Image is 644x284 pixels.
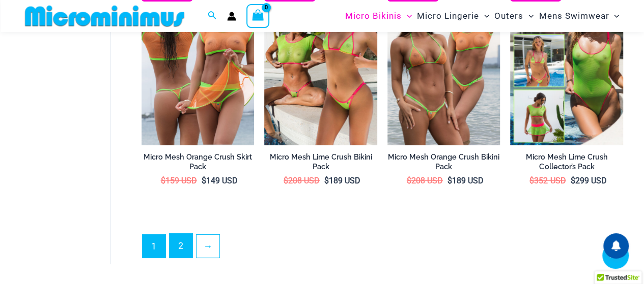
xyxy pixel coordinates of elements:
[609,3,619,29] span: Menu Toggle
[529,176,566,185] bdi: 352 USD
[539,3,609,29] span: Mens Swimwear
[570,176,575,185] span: $
[142,233,623,264] nav: Product Pagination
[142,152,255,175] a: Micro Mesh Orange Crush Skirt Pack
[143,235,165,258] span: Page 1
[284,176,320,185] bdi: 208 USD
[264,152,377,171] h2: Micro Mesh Lime Crush Bikini Pack
[284,176,288,185] span: $
[246,4,270,27] a: View Shopping Cart, empty
[324,176,329,185] span: $
[202,176,238,185] bdi: 149 USD
[264,152,377,175] a: Micro Mesh Lime Crush Bikini Pack
[387,152,500,175] a: Micro Mesh Orange Crush Bikini Pack
[417,3,479,29] span: Micro Lingerie
[202,176,206,185] span: $
[510,152,623,171] h2: Micro Mesh Lime Crush Collector’s Pack
[324,176,360,185] bdi: 189 USD
[142,152,255,171] h2: Micro Mesh Orange Crush Skirt Pack
[197,235,219,258] a: →
[343,3,414,29] a: Micro BikinisMenu ToggleMenu Toggle
[227,12,236,21] a: Account icon link
[345,3,402,29] span: Micro Bikinis
[523,3,534,29] span: Menu Toggle
[407,176,443,185] bdi: 208 USD
[21,5,188,27] img: MM SHOP LOGO FLAT
[161,176,197,185] bdi: 159 USD
[447,176,452,185] span: $
[387,152,500,171] h2: Micro Mesh Orange Crush Bikini Pack
[529,176,534,185] span: $
[208,10,217,22] a: Search icon link
[510,152,623,175] a: Micro Mesh Lime Crush Collector’s Pack
[494,3,523,29] span: Outers
[161,176,165,185] span: $
[407,176,411,185] span: $
[447,176,484,185] bdi: 189 USD
[536,3,622,29] a: Mens SwimwearMenu ToggleMenu Toggle
[570,176,606,185] bdi: 299 USD
[414,3,492,29] a: Micro LingerieMenu ToggleMenu Toggle
[402,3,412,29] span: Menu Toggle
[341,2,624,30] nav: Site Navigation
[479,3,489,29] span: Menu Toggle
[25,34,117,237] iframe: TrustedSite Certified
[492,3,536,29] a: OutersMenu ToggleMenu Toggle
[170,234,192,258] a: Page 2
